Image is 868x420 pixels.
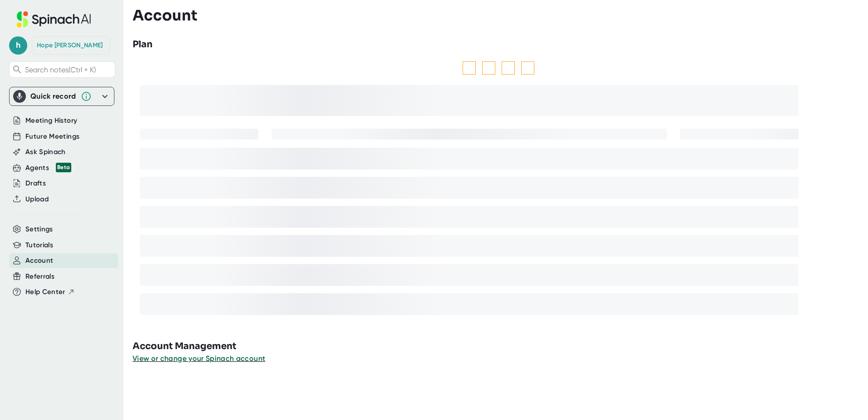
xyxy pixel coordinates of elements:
[25,255,53,266] button: Account
[133,340,868,353] h3: Account Management
[25,115,77,126] button: Meeting History
[133,7,197,24] h3: Account
[37,41,103,50] div: Hope Helton
[25,194,49,205] button: Upload
[25,163,71,173] button: Agents Beta
[25,271,54,282] button: Referrals
[25,65,96,74] span: Search notes (Ctrl + K)
[13,87,110,105] div: Quick record
[25,240,53,250] button: Tutorials
[25,131,79,142] button: Future Meetings
[56,163,71,172] div: Beta
[837,389,859,411] iframe: Intercom live chat
[25,287,75,297] button: Help Center
[25,163,71,173] div: Agents
[25,147,66,157] button: Ask Spinach
[25,287,65,297] span: Help Center
[133,353,265,364] button: View or change your Spinach account
[25,178,46,189] button: Drafts
[30,92,76,101] div: Quick record
[9,36,27,55] span: h
[133,354,265,363] span: View or change your Spinach account
[25,224,53,235] button: Settings
[133,38,153,51] h3: Plan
